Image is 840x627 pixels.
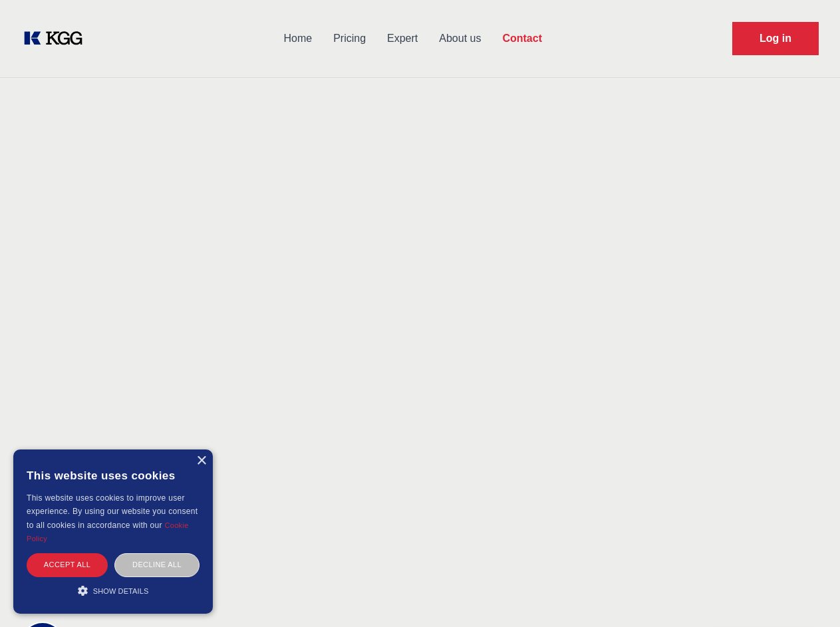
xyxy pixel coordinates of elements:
a: Home [273,21,323,56]
div: Close [196,456,206,466]
iframe: Chat Widget [773,563,840,627]
a: Request Demo [732,22,819,55]
a: KOL Knowledge Platform: Talk to Key External Experts (KEE) [21,28,93,49]
a: Contact [491,21,553,56]
a: Cookie Policy [27,521,189,543]
span: This website uses cookies to improve user experience. By using our website you consent to all coo... [27,493,198,530]
div: Show details [27,584,200,597]
span: Show details [93,587,149,595]
a: Expert [376,21,428,56]
a: Pricing [323,21,376,56]
div: Accept all [27,553,108,576]
a: About us [428,21,491,56]
div: Decline all [114,553,200,576]
div: This website uses cookies [27,459,200,491]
